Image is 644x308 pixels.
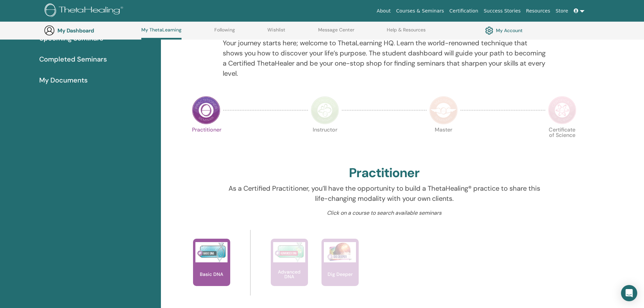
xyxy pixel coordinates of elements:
a: Advanced DNA Advanced DNA [271,239,308,300]
h2: Practitioner [349,165,420,181]
img: generic-user-icon.jpg [44,25,55,36]
p: Master [429,127,458,156]
p: Your journey starts here; welcome to ThetaLearning HQ. Learn the world-renowned technique that sh... [223,38,546,78]
p: Certificate of Science [548,127,576,156]
p: As a Certified Practitioner, you’ll have the opportunity to build a ThetaHealing® practice to sha... [223,183,546,204]
img: Practitioner [192,96,220,124]
p: Practitioner [192,127,220,156]
img: Certificate of Science [548,96,576,124]
a: My Account [485,25,523,36]
a: Courses & Seminars [393,5,447,17]
a: Message Center [318,27,354,38]
a: Basic DNA Basic DNA [193,239,230,300]
p: Advanced DNA [271,269,308,279]
a: About [374,5,393,17]
a: Resources [523,5,553,17]
img: Dig Deeper [324,242,356,262]
p: Dig Deeper [325,272,355,277]
p: Basic DNA [197,272,226,277]
a: Certification [447,5,481,17]
p: Click on a course to search available seminars [223,209,546,217]
img: Master [429,96,458,124]
img: cog.svg [485,25,493,36]
a: Following [214,27,235,38]
a: Dig Deeper Dig Deeper [321,239,359,300]
img: Basic DNA [195,242,228,262]
img: Instructor [311,96,339,124]
a: Store [553,5,571,17]
a: Help & Resources [387,27,426,38]
span: My Documents [39,75,88,85]
span: Completed Seminars [39,54,107,64]
h3: My Dashboard [57,27,125,34]
a: My ThetaLearning [141,27,182,40]
img: Advanced DNA [273,242,305,262]
div: Open Intercom Messenger [621,285,637,301]
img: logo.png [45,3,125,19]
p: Instructor [311,127,339,156]
a: Success Stories [481,5,523,17]
a: Wishlist [267,27,285,38]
